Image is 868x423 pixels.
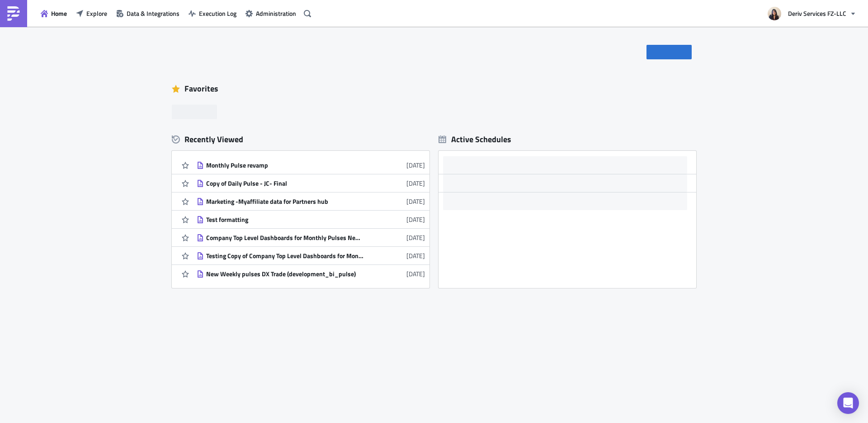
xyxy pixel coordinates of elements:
[36,6,71,20] button: Home
[206,161,364,169] div: Monthly Pulse revamp
[206,179,364,187] div: Copy of Daily Pulse - JC- Final
[184,6,241,20] button: Execution Log
[197,229,425,246] a: Company Top Level Dashboards for Monthly Pulses New (announce_monthly_pulses)[DATE]
[112,6,184,20] button: Data & Integrations
[197,192,425,210] a: Marketing -Myaffiliate data for Partners hub[DATE]
[127,9,179,18] span: Data & Integrations
[406,233,425,242] time: 2025-08-11T14:05:45Z
[206,197,364,206] div: Marketing -Myaffiliate data for Partners hub
[206,252,364,260] div: Testing Copy of Company Top Level Dashboards for Monthly Pulses New(BI Internal)
[172,133,429,146] div: Recently Viewed
[837,392,859,414] div: Open Intercom Messenger
[197,265,425,283] a: New Weekly pulses DX Trade (development_bi_pulse)[DATE]
[206,234,364,242] div: Company Top Level Dashboards for Monthly Pulses New (announce_monthly_pulses)
[197,174,425,192] a: Copy of Daily Pulse - JC- Final[DATE]
[86,9,107,18] span: Explore
[767,6,782,21] img: Avatar
[406,197,425,206] time: 2025-08-11T14:07:39Z
[439,134,511,144] div: Active Schedules
[51,9,67,18] span: Home
[406,251,425,260] time: 2025-08-11T14:05:04Z
[197,211,425,228] a: Test formatting[DATE]
[199,9,236,18] span: Execution Log
[406,269,425,279] time: 2025-08-11T14:04:23Z
[71,6,112,20] button: Explore
[206,270,364,278] div: New Weekly pulses DX Trade (development_bi_pulse)
[172,82,696,96] div: Favorites
[197,247,425,264] a: Testing Copy of Company Top Level Dashboards for Monthly Pulses New(BI Internal)[DATE]
[256,9,296,18] span: Administration
[6,6,21,21] img: PushMetrics
[406,215,425,224] time: 2025-08-11T14:06:34Z
[206,216,364,224] div: Test formatting
[197,156,425,174] a: Monthly Pulse revamp[DATE]
[406,178,425,188] time: 2025-08-11T14:09:20Z
[788,9,846,18] span: Deriv Services FZ-LLC
[241,6,301,20] button: Administration
[406,160,425,170] time: 2025-08-11T14:10:48Z
[762,4,861,24] button: Deriv Services FZ-LLC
